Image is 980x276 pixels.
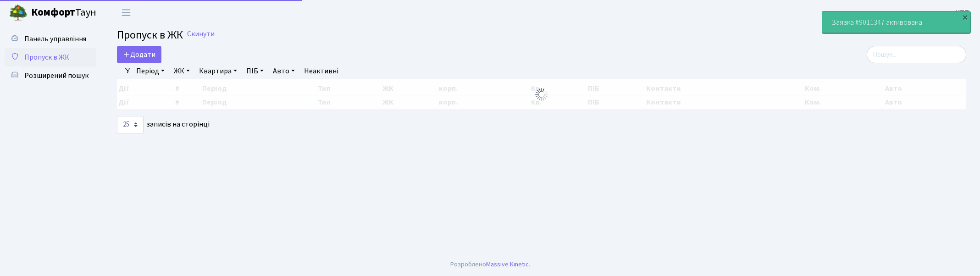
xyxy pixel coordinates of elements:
[955,8,969,18] b: КПП
[243,63,267,79] a: ПІБ
[300,63,342,79] a: Неактивні
[117,27,183,43] span: Пропуск в ЖК
[9,4,28,22] img: logo.png
[117,46,161,63] a: Додати
[31,5,96,21] span: Таун
[5,30,96,48] a: Панель управління
[117,116,144,133] select: записів на сторінці
[187,30,215,39] a: Скинути
[24,34,86,44] span: Панель управління
[867,46,966,63] input: Пошук...
[31,5,75,20] b: Комфорт
[534,87,549,102] img: Обробка...
[822,11,970,33] div: Заявка #9011347 активована
[486,259,529,269] a: Massive Kinetic
[195,63,241,79] a: Квартира
[955,7,969,18] a: КПП
[960,12,969,22] div: ×
[450,259,530,270] div: Розроблено .
[123,50,155,60] span: Додати
[5,66,96,85] a: Розширений пошук
[170,63,194,79] a: ЖК
[5,48,96,66] a: Пропуск в ЖК
[115,5,138,20] button: Переключити навігацію
[133,63,168,79] a: Період
[24,52,69,62] span: Пропуск в ЖК
[117,116,210,133] label: записів на сторінці
[24,71,89,81] span: Розширений пошук
[269,63,299,79] a: Авто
